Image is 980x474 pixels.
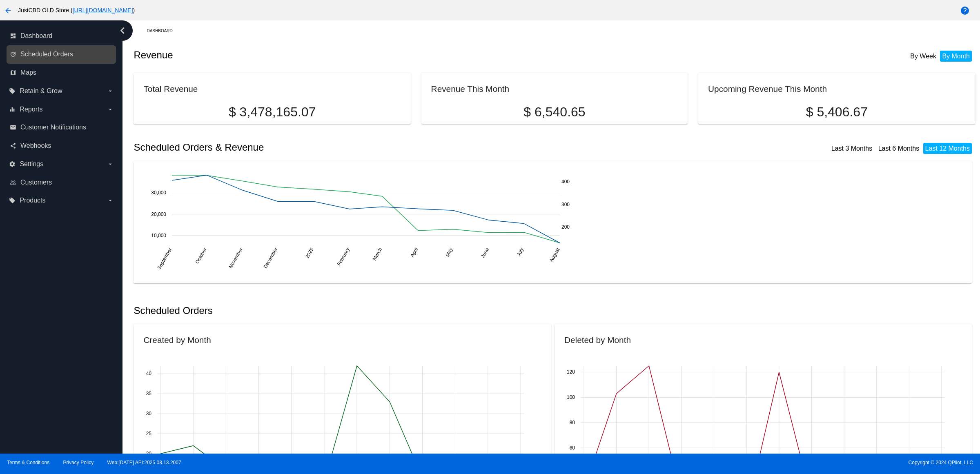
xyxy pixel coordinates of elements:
[20,197,45,204] span: Products
[143,84,198,93] h2: Total Revenue
[9,88,16,94] i: local_offer
[831,145,873,152] a: Last 3 Months
[561,201,570,207] text: 300
[18,7,135,13] span: JustCBD OLD Store ( )
[9,106,16,113] i: equalizer
[20,179,52,186] span: Customers
[7,460,49,465] a: Terms & Conditions
[20,69,36,76] span: Maps
[10,33,16,39] i: dashboard
[570,445,575,451] text: 60
[20,142,51,149] span: Webhooks
[564,335,631,345] h2: Deleted by Month
[10,66,114,79] a: map Maps
[146,371,152,377] text: 40
[20,87,62,95] span: Retain & Grow
[445,247,454,258] text: May
[147,24,180,37] a: Dashboard
[10,69,16,76] i: map
[73,7,133,13] a: [URL][DOMAIN_NAME]
[708,105,965,120] p: $ 5,406.67
[107,88,114,94] i: arrow_drop_down
[336,247,351,267] text: February
[516,247,525,257] text: July
[410,247,419,258] text: April
[228,247,244,269] text: November
[146,411,152,417] text: 30
[10,142,16,149] i: share
[431,105,678,120] p: $ 6,540.65
[10,51,16,58] i: update
[194,247,208,265] text: October
[3,6,13,16] mat-icon: arrow_back
[134,142,555,153] h2: Scheduled Orders & Revenue
[10,121,114,134] a: email Customer Notifications
[146,431,152,437] text: 25
[107,460,181,465] a: Web:[DATE] API:2025.08.13.2007
[146,451,152,457] text: 20
[908,51,938,62] li: By Week
[10,176,114,189] a: people_outline Customers
[20,51,73,58] span: Scheduled Orders
[63,460,94,465] a: Privacy Policy
[567,369,575,375] text: 120
[20,106,42,113] span: Reports
[9,197,16,204] i: local_offer
[940,51,972,62] li: By Month
[107,197,114,204] i: arrow_drop_down
[143,105,401,120] p: $ 3,478,165.07
[20,124,86,131] span: Customer Notifications
[925,145,970,152] a: Last 12 Months
[20,160,43,168] span: Settings
[134,49,555,61] h2: Revenue
[480,247,490,259] text: June
[960,6,970,16] mat-icon: help
[567,395,575,401] text: 100
[431,84,510,93] h2: Revenue This Month
[561,224,570,230] text: 200
[146,391,152,397] text: 35
[107,106,114,113] i: arrow_drop_down
[10,179,16,186] i: people_outline
[305,247,315,259] text: 2025
[151,211,167,217] text: 20,000
[561,179,570,185] text: 400
[497,460,973,465] span: Copyright © 2024 QPilot, LLC
[143,335,211,345] h2: Created by Month
[151,232,167,238] text: 10,000
[10,124,16,131] i: email
[10,139,114,152] a: share Webhooks
[107,161,114,167] i: arrow_drop_down
[548,247,561,263] text: August
[20,32,52,40] span: Dashboard
[570,420,575,426] text: 80
[372,247,383,261] text: March
[10,29,114,42] a: dashboard Dashboard
[708,84,827,93] h2: Upcoming Revenue This Month
[10,48,114,61] a: update Scheduled Orders
[878,145,920,152] a: Last 6 Months
[151,190,167,196] text: 30,000
[116,24,129,37] i: chevron_left
[156,247,173,270] text: September
[263,247,279,269] text: December
[134,305,555,316] h2: Scheduled Orders
[9,161,16,167] i: settings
